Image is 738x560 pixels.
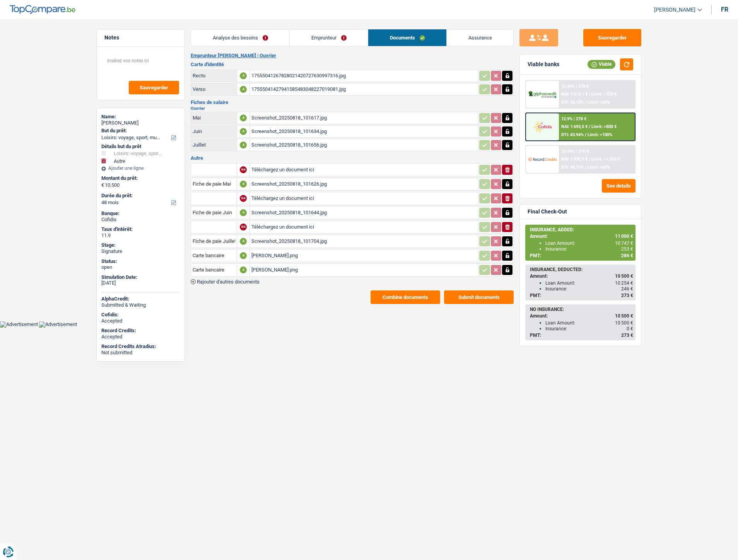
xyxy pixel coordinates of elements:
[447,29,513,46] a: Assurance
[193,73,235,79] div: Recto
[588,165,610,170] span: Limit: <65%
[240,224,247,230] div: NA
[591,157,620,162] span: Limit: >1.033 €
[101,264,180,270] div: open
[444,290,514,304] button: Submit documents
[251,264,477,276] div: [PERSON_NAME].png
[530,333,633,338] div: PMT:
[545,326,633,331] div: Insurance:
[545,320,633,326] div: Loan Amount:
[101,258,180,265] div: Status:
[528,208,567,215] div: Final Check-Out
[585,165,586,170] span: /
[101,334,180,340] div: Accepted
[290,29,368,46] a: Emprunteur
[251,70,477,82] div: 17555041267828021420727630997316.jpg
[721,6,728,13] div: fr
[101,114,180,120] div: Name:
[602,179,635,193] button: See details
[251,84,477,95] div: 17555041427941585483048227019081.jpg
[101,328,180,334] div: Record Credits:
[101,274,180,280] div: Simulation Date:
[101,166,180,171] div: Ajouter une ligne
[561,116,586,121] div: 12.9% | 278 €
[530,227,633,232] div: INSURANCE, ADDED:
[101,217,180,223] div: Cofidis
[101,296,180,302] div: AlphaCredit:
[240,209,247,216] div: A
[585,100,586,105] span: /
[588,60,615,68] div: Viable
[101,128,178,134] label: But du prêt:
[530,253,633,258] div: PMT:
[589,124,590,129] span: /
[191,62,514,67] h3: Carte d'identité
[545,280,633,286] div: Loan Amount:
[615,241,633,246] span: 10 747 €
[621,246,633,252] span: 253 €
[193,86,235,92] div: Verso
[530,234,633,239] div: Amount:
[561,149,589,154] div: 12.49% | 276 €
[561,124,588,129] span: NAI: 1 693,5 €
[191,106,514,111] h2: Ouvrier
[585,132,586,137] span: /
[589,157,590,162] span: /
[621,293,633,298] span: 273 €
[240,72,247,79] div: A
[528,90,557,99] img: AlphaCredit
[528,152,557,166] img: Record Credits
[191,29,289,46] a: Analyse des besoins
[591,92,617,97] span: Limit: >750 €
[101,312,180,318] div: Cofidis:
[545,286,633,292] div: Insurance:
[240,195,247,202] div: NA
[240,166,247,173] div: NA
[251,126,477,137] div: Screenshot_20250818_101634.jpg
[588,132,612,137] span: Limit: <100%
[588,100,610,105] span: Limit: <65%
[615,280,633,286] span: 10 254 €
[240,128,247,135] div: A
[615,234,633,239] span: 11 000 €
[627,326,633,331] span: 0 €
[101,210,180,217] div: Banque:
[197,279,260,284] span: Rajouter d'autres documents
[528,120,557,134] img: Cofidis
[654,7,695,13] span: [PERSON_NAME]
[589,92,590,97] span: /
[191,155,514,160] h3: Autre
[530,307,633,312] div: NO INSURANCE:
[561,84,589,89] div: 12.99% | 278 €
[191,279,260,284] button: Rajouter d'autres documents
[129,81,179,94] button: Sauvegarder
[140,85,168,90] span: Sauvegarder
[101,248,180,254] div: Signature
[621,253,633,258] span: 286 €
[240,252,247,259] div: A
[101,350,180,356] div: Not submitted
[583,29,641,46] button: Sauvegarder
[371,290,440,304] button: Combine documents
[621,286,633,292] span: 246 €
[101,143,180,150] div: Détails but du prêt
[251,178,477,190] div: Screenshot_20250818_101626.jpg
[240,86,247,93] div: A
[101,343,180,350] div: Record Credits Atradius:
[621,333,633,338] span: 273 €
[240,114,247,121] div: A
[561,157,588,162] span: NAI: 1 930,7 €
[39,321,77,328] img: Advertisement
[101,226,180,232] div: Taux d'intérêt:
[193,142,235,148] div: Juillet
[545,241,633,246] div: Loan Amount:
[530,273,633,279] div: Amount:
[240,181,247,188] div: A
[561,100,584,105] span: DTI: 45.15%
[193,128,235,134] div: Juin
[251,112,477,124] div: Screenshot_20250818_101617.jpg
[251,236,477,247] div: Screenshot_20250818_101704.jpg
[191,53,514,59] h2: Emprunteur [PERSON_NAME] | Ouvrier
[368,29,446,46] a: Documents
[101,242,180,248] div: Stage:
